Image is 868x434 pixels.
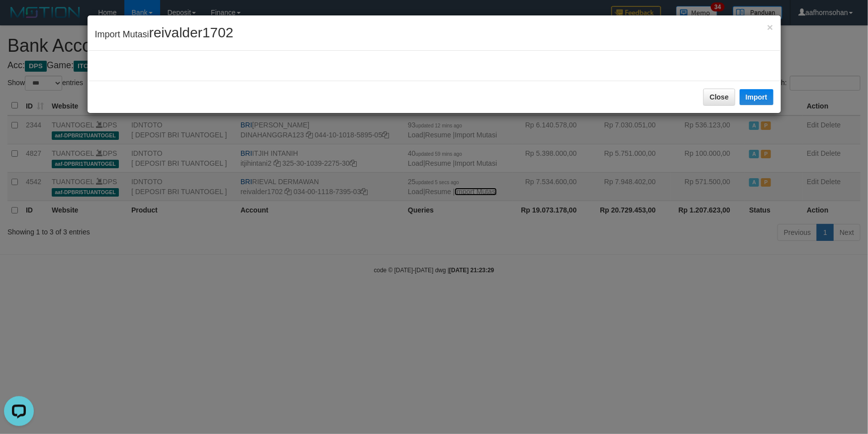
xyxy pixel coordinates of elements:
[767,22,773,32] button: Close
[95,29,234,39] span: Import Mutasi
[4,4,34,34] button: Open LiveChat chat widget
[767,21,773,33] span: ×
[703,89,735,106] button: Close
[740,89,773,105] button: Import
[149,25,234,40] span: reivalder1702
